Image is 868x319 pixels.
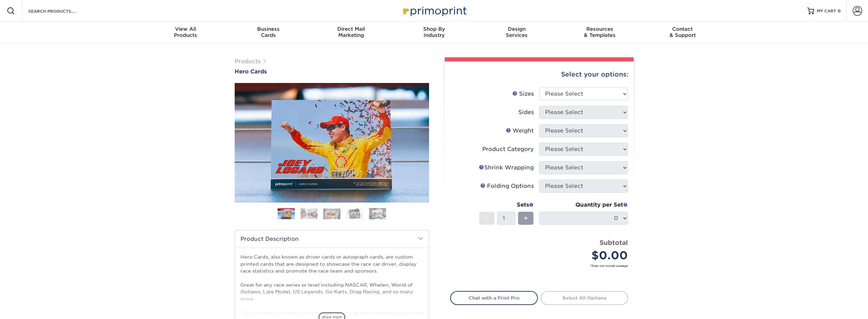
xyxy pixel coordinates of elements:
[400,3,468,18] img: Primoprint
[641,22,724,44] a: Contact& Support
[641,26,724,32] span: Contact
[480,182,534,190] div: Folding Options
[479,164,534,172] div: Shrink Wrapping
[227,26,310,38] div: Cards
[512,90,534,98] div: Sizes
[558,22,641,44] a: Resources& Templates
[235,82,429,204] img: Hero Cards 01
[227,22,310,44] a: BusinessCards
[518,108,534,116] div: Sides
[485,213,488,223] span: -
[641,26,724,38] div: & Support
[524,213,528,223] span: +
[235,58,261,65] a: Products
[558,26,641,38] div: & Templates
[558,26,641,32] span: Resources
[310,26,393,32] span: Direct Mail
[144,22,227,44] a: View AllProducts
[456,264,628,268] small: *Does not include postage
[369,208,386,220] img: Hero Cards 05
[600,239,628,246] strong: Subtotal
[346,208,363,219] img: Hero Cards 04
[393,26,475,32] span: Shop By
[278,209,295,220] img: Hero Cards 01
[450,291,538,305] a: Chat with a Print Pro
[450,61,628,87] div: Select your options:
[323,208,340,219] img: Hero Cards 03
[506,127,534,135] div: Weight
[838,9,841,13] span: 0
[541,291,628,305] a: Select All Options
[144,26,227,32] span: View All
[475,26,558,38] div: Services
[539,201,628,209] div: Quantity per Set
[28,7,94,15] input: SEARCH PRODUCTS.....
[393,26,475,38] div: Industry
[544,247,628,264] div: $0.00
[235,68,429,75] a: Hero Cards
[310,22,393,44] a: Direct MailMarketing
[310,26,393,38] div: Marketing
[482,145,534,153] div: Product Category
[227,26,310,32] span: Business
[475,26,558,32] span: Design
[817,8,836,14] span: MY CART
[479,201,534,209] div: Sets
[144,26,227,38] div: Products
[235,230,429,248] h2: Product Description
[300,208,318,219] img: Hero Cards 02
[393,22,475,44] a: Shop ByIndustry
[475,22,558,44] a: DesignServices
